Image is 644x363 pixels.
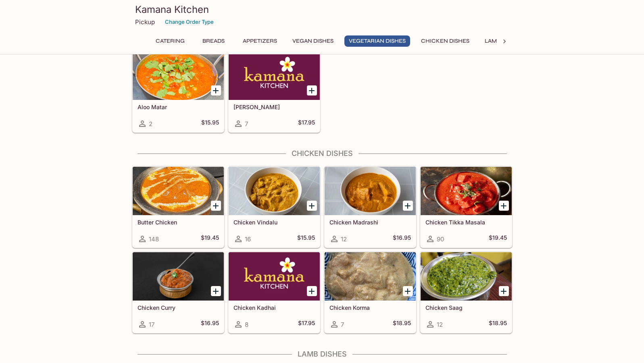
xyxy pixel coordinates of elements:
button: Lamb Dishes [480,35,526,47]
h5: $19.45 [489,234,507,244]
span: 16 [245,235,251,243]
div: Chicken Madrashi [325,167,416,215]
a: Chicken Vindalu16$15.95 [228,166,320,248]
button: Add Chicken Saag [499,286,509,296]
h5: $16.95 [201,319,219,329]
button: Add Chicken Vindalu [307,201,317,211]
div: Chicken Curry [133,252,224,301]
span: 148 [149,235,159,243]
span: 7 [341,321,344,328]
h5: Butter Chicken [138,219,219,226]
h5: [PERSON_NAME] [233,104,315,110]
div: Chicken Korma [325,252,416,301]
h5: $17.95 [298,319,315,329]
button: Add Chicken Korma [403,286,413,296]
h5: Chicken Vindalu [233,219,315,226]
span: 8 [245,321,248,328]
span: 7 [245,120,248,128]
a: Aloo Matar2$15.95 [132,51,224,133]
span: 2 [149,120,152,128]
button: Add Chicken Curry [211,286,221,296]
span: 12 [341,235,347,243]
h5: $16.95 [393,234,411,244]
h5: $19.45 [201,234,219,244]
h5: $18.95 [393,319,411,329]
a: Chicken Curry17$16.95 [132,252,224,333]
h5: Chicken Korma [329,304,411,311]
h5: $17.95 [298,119,315,129]
a: [PERSON_NAME]7$17.95 [228,51,320,133]
span: 12 [437,321,443,328]
h5: Chicken Madrashi [329,219,411,226]
a: Chicken Kadhai8$17.95 [228,252,320,333]
button: Breads [196,35,232,47]
h4: Chicken Dishes [132,149,513,158]
h5: Chicken Kadhai [233,304,315,311]
button: Add Chicken Kadhai [307,286,317,296]
button: Add Chicken Madrashi [403,201,413,211]
button: Add Chicken Tikka Masala [499,201,509,211]
a: Chicken Saag12$18.95 [420,252,512,333]
a: Chicken Madrashi12$16.95 [324,166,416,248]
div: Daal Makhni [229,52,320,100]
button: Add Daal Makhni [307,85,317,95]
h5: $18.95 [489,319,507,329]
h5: Chicken Saag [425,304,507,311]
div: Chicken Kadhai [229,252,320,301]
button: Catering [151,35,189,47]
a: Chicken Korma7$18.95 [324,252,416,333]
h5: Chicken Tikka Masala [425,219,507,226]
h5: $15.95 [201,119,219,129]
button: Add Aloo Matar [211,85,221,95]
h3: Kamana Kitchen [135,3,509,16]
div: Chicken Tikka Masala [421,167,512,215]
div: Aloo Matar [133,52,224,100]
h5: $15.95 [297,234,315,244]
h5: Chicken Curry [138,304,219,311]
a: Butter Chicken148$19.45 [132,166,224,248]
span: 17 [149,321,154,328]
div: Butter Chicken [133,167,224,215]
p: Pickup [135,18,155,26]
button: Change Order Type [161,16,217,28]
div: Chicken Vindalu [229,167,320,215]
button: Vegetarian Dishes [344,35,410,47]
h4: Lamb Dishes [132,350,513,359]
button: Appetizers [238,35,281,47]
a: Chicken Tikka Masala90$19.45 [420,166,512,248]
button: Chicken Dishes [417,35,474,47]
button: Add Butter Chicken [211,201,221,211]
span: 90 [437,235,444,243]
div: Chicken Saag [421,252,512,301]
h5: Aloo Matar [138,104,219,110]
button: Vegan Dishes [288,35,338,47]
